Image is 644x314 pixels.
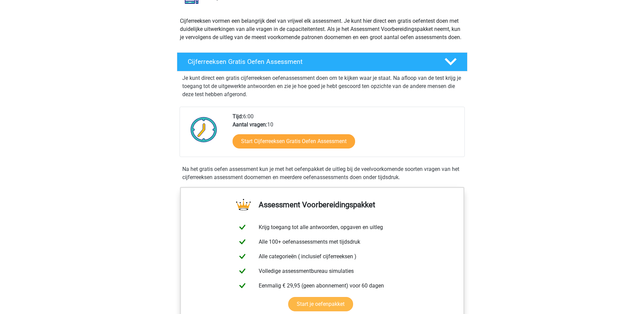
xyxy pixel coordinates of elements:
div: 6:00 10 [227,112,464,157]
a: Start je oefenpakket [288,297,353,311]
p: Cijferreeksen vormen een belangrijk deel van vrijwel elk assessment. Je kunt hier direct een grat... [180,17,464,41]
b: Aantal vragen: [233,121,267,128]
img: Klok [187,112,221,146]
p: Je kunt direct een gratis cijferreeksen oefenassessment doen om te kijken waar je staat. Na afloo... [182,74,462,99]
b: Tijd: [233,113,243,120]
h4: Cijferreeksen Gratis Oefen Assessment [188,58,434,66]
a: Cijferreeksen Gratis Oefen Assessment [174,52,470,71]
a: Start Cijferreeksen Gratis Oefen Assessment [233,134,355,149]
div: Na het gratis oefen assessment kun je met het oefenpakket de uitleg bij de veelvoorkomende soorte... [180,165,465,181]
